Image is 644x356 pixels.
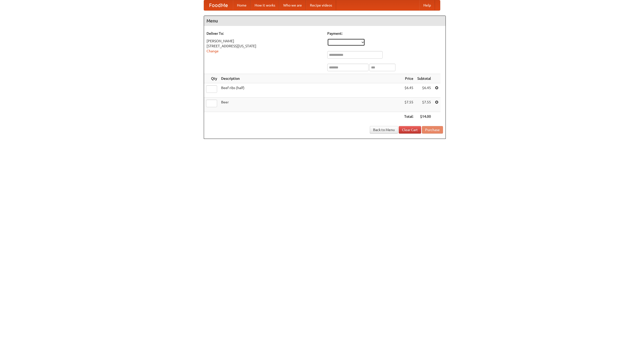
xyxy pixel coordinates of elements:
[207,49,219,53] a: Change
[204,74,219,83] th: Qty
[419,0,435,10] a: Help
[204,16,446,26] h4: Menu
[327,31,443,36] h5: Payment:
[422,126,443,134] button: Purchase
[415,83,433,98] td: $6.45
[207,44,322,49] div: [STREET_ADDRESS][US_STATE]
[415,98,433,112] td: $7.55
[204,0,233,10] a: FoodMe
[402,112,415,121] th: Total:
[219,83,402,98] td: Beef ribs (half)
[402,74,415,83] th: Price
[207,38,322,44] div: [PERSON_NAME]
[306,0,336,10] a: Recipe videos
[415,74,433,83] th: Subtotal
[219,74,402,83] th: Description
[233,0,251,10] a: Home
[415,112,433,121] th: $14.00
[207,31,322,36] h5: Deliver To:
[279,0,306,10] a: Who we are
[251,0,279,10] a: How it works
[402,83,415,98] td: $6.45
[370,126,398,134] a: Back to Menu
[399,126,421,134] a: Clear Cart
[219,98,402,112] td: Beer
[402,98,415,112] td: $7.55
